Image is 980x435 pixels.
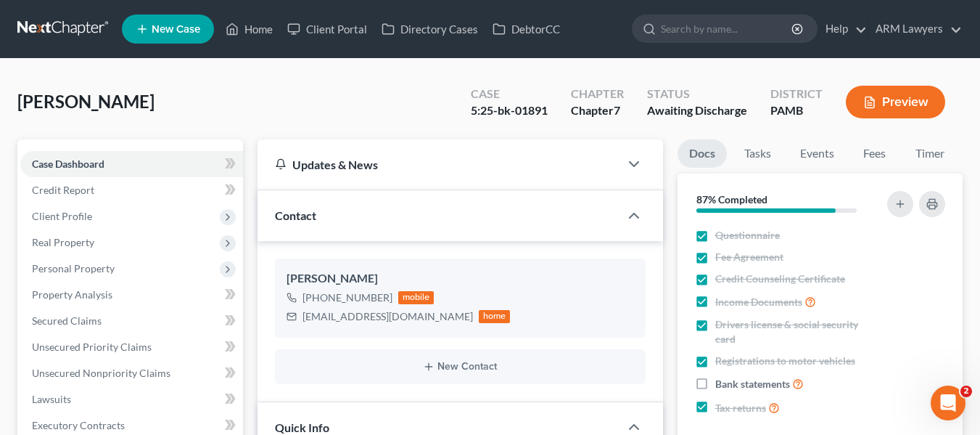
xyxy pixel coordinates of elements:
[218,16,280,42] a: Home
[20,386,243,412] a: Lawsuits
[32,341,152,353] span: Unsecured Priority Claims
[715,250,783,264] span: Fee Agreement
[32,262,115,275] span: Personal Property
[715,317,879,346] span: Drivers license & social security card
[471,102,548,119] div: 5:25-bk-01891
[152,24,200,35] span: New Case
[770,102,823,119] div: PAMB
[571,86,624,102] div: Chapter
[32,184,94,196] span: Credit Report
[17,91,155,112] span: [PERSON_NAME]
[32,158,104,170] span: Case Dashboard
[904,139,956,168] a: Timer
[661,15,794,42] input: Search by name...
[471,86,548,102] div: Case
[20,177,243,203] a: Credit Report
[678,139,727,168] a: Docs
[868,16,962,42] a: ARM Lawyers
[715,377,790,391] span: Bank statements
[696,193,767,206] strong: 87% Completed
[32,367,170,379] span: Unsecured Nonpriority Claims
[280,16,374,42] a: Client Portal
[479,310,511,323] div: home
[287,361,634,373] button: New Contact
[275,420,329,434] span: Quick Info
[647,102,747,119] div: Awaiting Discharge
[302,290,392,305] div: [PHONE_NUMBER]
[32,210,92,222] span: Client Profile
[614,103,620,117] span: 7
[770,86,823,102] div: District
[715,401,766,415] span: Tax returns
[275,157,602,172] div: Updates & News
[374,16,485,42] a: Directory Cases
[715,228,780,243] span: Questionnaire
[32,419,125,431] span: Executory Contracts
[931,386,965,420] iframe: Intercom live chat
[647,86,747,102] div: Status
[32,393,71,405] span: Lawsuits
[32,288,112,301] span: Property Analysis
[20,360,243,386] a: Unsecured Nonpriority Claims
[715,272,845,286] span: Credit Counseling Certificate
[20,334,243,360] a: Unsecured Priority Claims
[571,102,624,119] div: Chapter
[287,270,634,288] div: [PERSON_NAME]
[818,16,867,42] a: Help
[846,86,945,118] button: Preview
[715,354,855,368] span: Registrations to motor vehicles
[960,386,972,397] span: 2
[715,295,802,309] span: Income Documents
[788,139,846,168] a: Events
[485,16,567,42] a: DebtorCC
[733,139,783,168] a: Tasks
[302,309,473,324] div: [EMAIL_ADDRESS][DOMAIN_NAME]
[20,308,243,334] a: Secured Claims
[32,236,94,248] span: Real Property
[852,139,898,168] a: Fees
[275,208,316,222] span: Contact
[20,282,243,308] a: Property Analysis
[32,314,102,327] span: Secured Claims
[20,151,243,177] a: Case Dashboard
[398,291,435,304] div: mobile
